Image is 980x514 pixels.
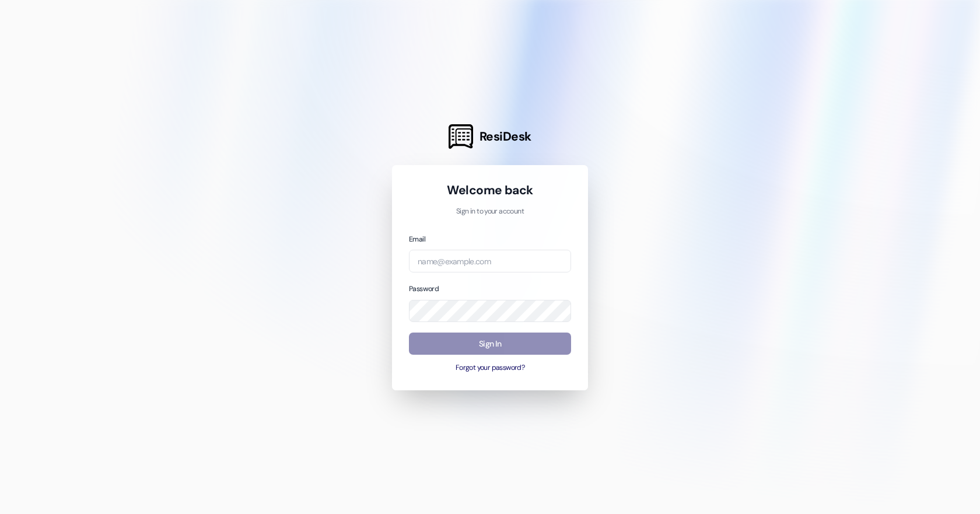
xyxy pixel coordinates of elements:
[480,128,531,145] span: ResiDesk
[409,182,571,198] h1: Welcome back
[409,284,439,293] label: Password
[449,124,473,149] img: ResiDesk Logo
[409,207,571,217] p: Sign in to your account
[409,235,425,244] label: Email
[409,363,571,373] button: Forgot your password?
[409,250,571,272] input: name@example.com
[409,333,571,355] button: Sign In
